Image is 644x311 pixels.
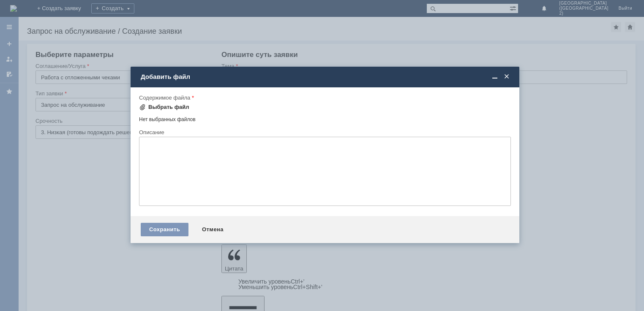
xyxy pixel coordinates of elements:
[3,3,123,17] div: Добрый вечер,отмена чеков на суммы 1007 р.,436 р.
[148,104,189,111] div: Выбрать файл
[502,73,511,81] span: Закрыть
[141,73,511,81] div: Добавить файл
[139,130,509,135] div: Описание
[491,73,499,81] span: Свернуть (Ctrl + M)
[139,113,511,123] div: Нет выбранных файлов
[139,95,509,100] div: Содержимое файла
